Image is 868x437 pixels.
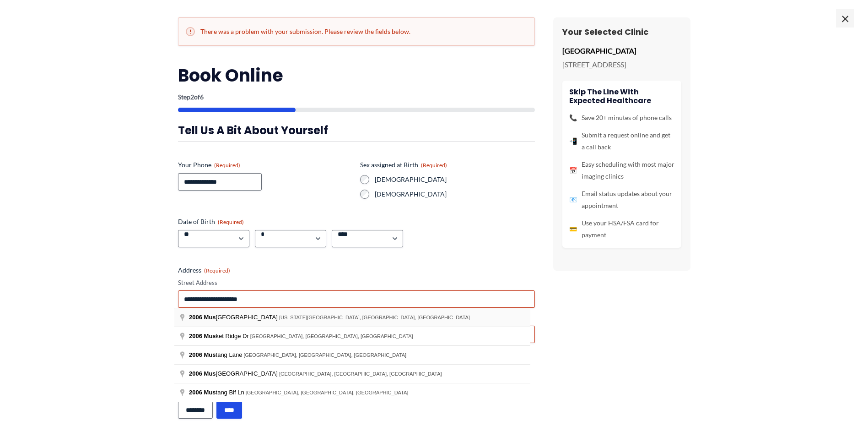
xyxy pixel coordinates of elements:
span: (Required) [421,162,447,169]
label: Your Phone [178,160,353,169]
li: Save 20+ minutes of phone calls [569,112,674,124]
span: 📧 [569,194,577,206]
h3: Your Selected Clinic [562,27,681,37]
span: 📞 [569,112,577,124]
p: [STREET_ADDRESS] [562,58,681,71]
span: 📲 [569,135,577,147]
label: [DEMOGRAPHIC_DATA] [375,190,535,199]
legend: Address [178,266,230,275]
span: 💳 [569,223,577,235]
span: Mus [204,389,216,396]
legend: Sex assigned at Birth [360,160,447,169]
span: × [836,9,854,27]
span: [GEOGRAPHIC_DATA] [189,314,279,321]
li: Use your HSA/FSA card for payment [569,217,674,241]
label: Street Address [178,279,535,287]
span: [GEOGRAPHIC_DATA] [189,370,279,377]
li: Email status updates about your appointment [569,188,674,212]
h2: There was a problem with your submission. Please review the fields below. [186,27,527,36]
span: ket Ridge Dr [189,333,250,339]
span: 📅 [569,164,577,176]
li: Easy scheduling with most major imaging clinics [569,158,674,182]
span: 2006 [189,314,202,321]
span: (Required) [204,267,230,274]
span: [US_STATE][GEOGRAPHIC_DATA], [GEOGRAPHIC_DATA], [GEOGRAPHIC_DATA] [279,315,470,320]
span: 2006 [189,370,202,377]
li: Submit a request online and get a call back [569,129,674,153]
p: [GEOGRAPHIC_DATA] [562,44,681,58]
span: tang Lane [189,351,243,358]
span: [GEOGRAPHIC_DATA], [GEOGRAPHIC_DATA], [GEOGRAPHIC_DATA] [243,352,406,358]
span: [GEOGRAPHIC_DATA], [GEOGRAPHIC_DATA], [GEOGRAPHIC_DATA] [279,371,442,377]
h4: Skip the line with Expected Healthcare [569,87,674,105]
h2: Book Online [178,64,535,87]
span: Mus [204,370,216,377]
p: Step of [178,94,535,100]
span: [GEOGRAPHIC_DATA], [GEOGRAPHIC_DATA], [GEOGRAPHIC_DATA] [246,390,409,395]
span: [GEOGRAPHIC_DATA], [GEOGRAPHIC_DATA], [GEOGRAPHIC_DATA] [250,333,413,339]
span: tang Blf Ln [189,389,246,396]
span: 6 [200,93,204,101]
span: Mus [204,314,216,321]
h3: Tell us a bit about yourself [178,123,535,137]
span: 2006 Mus [189,351,216,358]
span: Mus [204,333,216,339]
span: (Required) [218,218,244,225]
span: (Required) [214,162,240,169]
span: 2006 [189,389,202,396]
span: 2 [190,93,194,101]
span: 2006 [189,333,202,339]
legend: Date of Birth [178,217,244,226]
label: [DEMOGRAPHIC_DATA] [375,175,535,184]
